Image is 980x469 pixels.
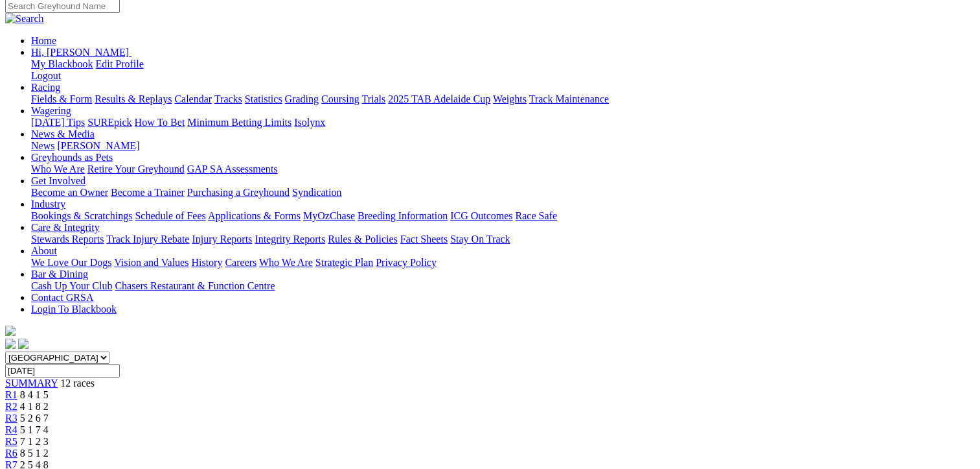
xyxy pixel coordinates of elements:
a: Who We Are [259,257,313,268]
a: Isolynx [294,117,325,128]
a: Coursing [321,93,359,104]
a: Bar & Dining [31,269,88,280]
a: Bookings & Scratchings [31,210,132,221]
a: Contact GRSA [31,292,93,303]
div: Care & Integrity [31,234,975,245]
div: Bar & Dining [31,280,975,292]
a: Applications & Forms [208,210,301,221]
a: Care & Integrity [31,222,100,233]
a: Statistics [245,93,282,104]
div: Racing [31,93,975,105]
img: twitter.svg [18,339,28,349]
a: Hi, [PERSON_NAME] [31,47,131,58]
a: ICG Outcomes [450,210,512,221]
div: Get Involved [31,187,975,198]
a: [PERSON_NAME] [57,140,139,151]
a: Become a Trainer [111,187,185,198]
a: Get Involved [31,175,85,186]
a: Track Maintenance [529,93,609,104]
a: We Love Our Dogs [31,257,111,268]
a: Grading [285,93,319,104]
a: Fact Sheets [400,234,448,245]
a: Trials [361,93,385,104]
div: Greyhounds as Pets [31,163,975,175]
a: [DATE] Tips [31,117,85,128]
a: Stewards Reports [31,234,104,245]
span: 8 4 1 5 [20,389,49,400]
input: Select date [5,364,120,378]
span: 5 1 7 4 [20,424,49,435]
a: How To Bet [135,117,185,128]
a: Cash Up Your Club [31,280,112,291]
a: Track Injury Rebate [106,234,189,245]
a: Wagering [31,105,71,116]
a: Syndication [292,187,341,198]
a: Login To Blackbook [31,304,117,315]
a: R1 [5,389,17,400]
a: Weights [493,93,527,104]
a: Results & Replays [95,93,172,104]
div: Industry [31,210,975,222]
a: Logout [31,70,61,81]
a: Careers [225,257,256,268]
a: Vision and Values [114,257,188,268]
span: 12 races [60,378,95,389]
div: Wagering [31,117,975,128]
a: Breeding Information [358,210,448,221]
a: Stay On Track [450,234,510,245]
a: Fields & Form [31,93,92,104]
a: 2025 TAB Adelaide Cup [388,93,490,104]
span: 7 1 2 3 [20,436,49,447]
a: R5 [5,436,17,447]
a: Schedule of Fees [135,210,205,221]
a: Who We Are [31,163,85,174]
a: MyOzChase [303,210,355,221]
a: SUMMARY [5,378,58,389]
div: Hi, [PERSON_NAME] [31,58,975,82]
span: 4 1 8 2 [20,401,49,412]
a: Integrity Reports [255,234,325,245]
a: History [191,257,222,268]
a: My Blackbook [31,58,93,69]
a: Retire Your Greyhound [87,163,185,174]
a: R3 [5,413,17,424]
a: R4 [5,424,17,435]
a: Privacy Policy [376,257,437,268]
a: Injury Reports [192,234,252,245]
a: GAP SA Assessments [187,163,278,174]
a: Home [31,35,56,46]
a: Calendar [174,93,212,104]
img: facebook.svg [5,339,16,349]
a: Race Safe [515,210,556,221]
a: Strategic Plan [315,257,373,268]
div: About [31,257,975,269]
span: 8 5 1 2 [20,448,49,459]
a: News & Media [31,128,95,139]
a: Edit Profile [96,58,144,69]
a: Racing [31,82,60,93]
a: Minimum Betting Limits [187,117,291,128]
a: News [31,140,54,151]
a: SUREpick [87,117,131,128]
a: Purchasing a Greyhound [187,187,290,198]
a: R2 [5,401,17,412]
a: Become an Owner [31,187,108,198]
a: Industry [31,198,65,210]
img: Search [5,13,44,25]
a: Rules & Policies [328,234,398,245]
a: Greyhounds as Pets [31,152,113,163]
span: 5 2 6 7 [20,413,49,424]
a: About [31,245,57,256]
a: Chasers Restaurant & Function Centre [115,280,275,291]
a: Tracks [214,93,242,104]
img: logo-grsa-white.png [5,326,16,336]
a: R6 [5,448,17,459]
div: News & Media [31,140,975,152]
